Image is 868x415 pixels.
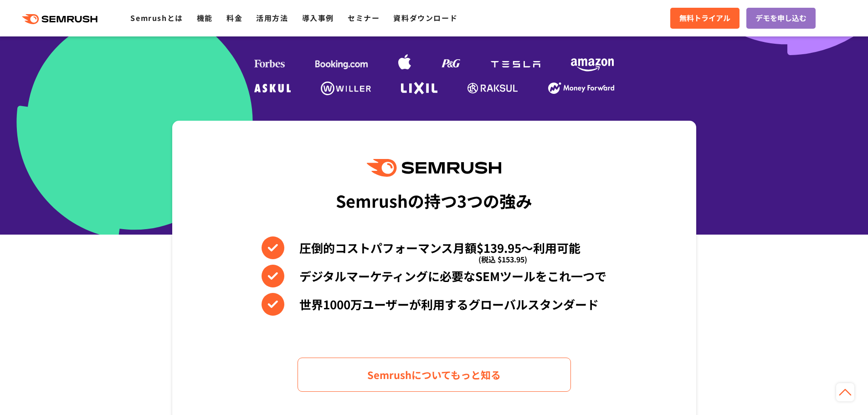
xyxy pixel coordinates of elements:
[746,8,816,29] a: デモを申し込む
[679,12,730,24] span: 無料トライアル
[393,12,457,23] a: 資料ダウンロード
[336,184,532,217] div: Semrushの持つ3つの強み
[755,12,806,24] span: デモを申し込む
[302,12,334,23] a: 導入事例
[367,159,501,177] img: Semrush
[348,12,380,23] a: セミナー
[367,367,501,383] span: Semrushについてもっと知る
[262,265,606,287] li: デジタルマーケティングに必要なSEMツールをこれ一つで
[478,248,527,271] span: (税込 $153.95)
[197,12,213,23] a: 機能
[130,12,183,23] a: Semrushとは
[262,236,606,259] li: 圧倒的コストパフォーマンス月額$139.95〜利用可能
[226,12,242,23] a: 料金
[256,12,288,23] a: 活用方法
[670,8,740,29] a: 無料トライアル
[298,358,571,392] a: Semrushについてもっと知る
[262,293,606,316] li: 世界1000万ユーザーが利用するグローバルスタンダード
